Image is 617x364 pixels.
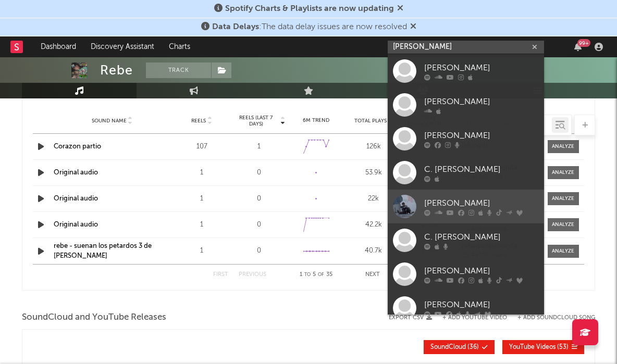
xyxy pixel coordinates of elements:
a: Dashboard [33,36,83,57]
div: [PERSON_NAME] [424,129,539,142]
span: SoundCloud [430,344,466,350]
a: [PERSON_NAME] [388,257,544,291]
div: 126k [348,142,400,152]
button: + Add YouTube Video [442,315,507,321]
a: C. [PERSON_NAME] [388,156,544,190]
div: 40.7k [348,246,400,256]
a: [PERSON_NAME] [388,122,544,156]
div: 1 5 35 [287,269,344,281]
span: : The data delay issues are now resolved [212,23,407,31]
span: YouTube Videos [509,344,556,350]
div: 1 [233,142,285,152]
button: First [213,272,228,278]
button: + Add SoundCloud Song [517,315,595,321]
div: [PERSON_NAME] [424,61,539,74]
a: Original audio [54,195,98,202]
span: Dismiss [410,23,416,31]
a: [PERSON_NAME] [388,54,544,88]
div: + Add YouTube Video [432,315,507,321]
div: [PERSON_NAME] [424,197,539,209]
span: ( 36 ) [430,344,479,350]
a: Original audio [54,221,98,228]
button: Export CSV [389,315,432,321]
div: 1 [176,220,228,230]
input: Search for artists [388,41,544,54]
a: Charts [162,36,198,57]
div: 1 [176,246,228,256]
div: 0 [233,168,285,178]
a: Corazon partio [54,143,101,150]
span: of [318,272,324,277]
a: [PERSON_NAME] [388,190,544,223]
button: YouTube Videos(53) [502,340,584,354]
div: 0 [233,194,285,204]
a: C. [PERSON_NAME] [388,223,544,257]
span: ( 53 ) [509,344,569,350]
button: Next [365,272,380,278]
span: to [304,272,311,277]
div: 0 [233,246,285,256]
div: Rebe [100,62,133,78]
button: SoundCloud(36) [424,340,495,354]
div: C. [PERSON_NAME] [424,163,539,175]
span: Spotify Charts & Playlists are now updating [225,5,394,13]
a: Original audio [54,169,98,176]
div: [PERSON_NAME] [424,265,539,277]
div: 99 + [577,39,590,47]
a: [PERSON_NAME] [388,291,544,325]
div: 1 [176,194,228,204]
span: SoundCloud and YouTube Releases [22,311,166,324]
div: C. [PERSON_NAME] [424,231,539,243]
a: Discovery Assistant [83,36,162,57]
div: [PERSON_NAME] [424,95,539,108]
span: Data Delays [212,23,259,31]
span: Dismiss [397,5,403,13]
button: + Add SoundCloud Song [507,315,595,321]
button: 99+ [574,43,582,51]
div: 107 [176,142,228,152]
div: 1 [176,168,228,178]
div: 22k [348,194,400,204]
div: [PERSON_NAME] [424,298,539,311]
button: Previous [239,272,266,278]
a: [PERSON_NAME] [388,88,544,122]
button: Track [146,62,211,78]
div: 53.9k [348,168,400,178]
a: rebe - suenan los petardos 3 de [PERSON_NAME] [54,243,152,260]
div: 42.2k [348,220,400,230]
div: 0 [233,220,285,230]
